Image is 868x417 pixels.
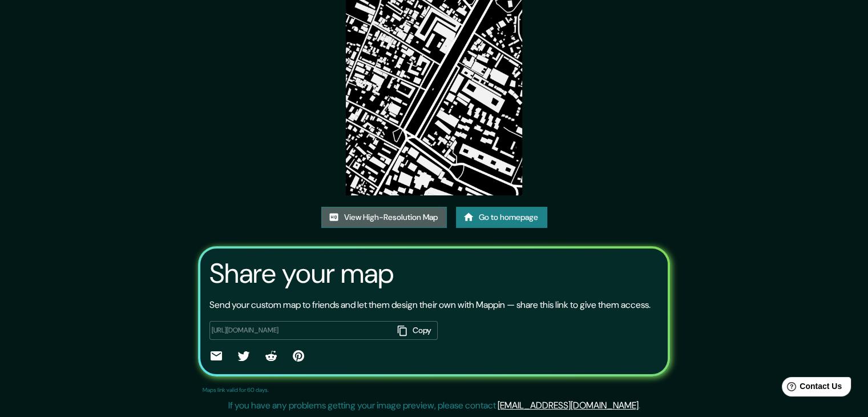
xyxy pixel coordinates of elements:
p: Send your custom map to friends and let them design their own with Mappin — share this link to gi... [209,298,651,312]
iframe: Help widget launcher [766,372,855,404]
p: Maps link valid for 60 days. [203,386,269,394]
a: Go to homepage [456,207,547,228]
p: If you have any problems getting your image preview, please contact . [228,399,640,412]
a: View High-Resolution Map [321,207,447,228]
a: [EMAIL_ADDRESS][DOMAIN_NAME] [498,399,639,411]
button: Copy [393,321,438,340]
h3: Share your map [209,258,394,290]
